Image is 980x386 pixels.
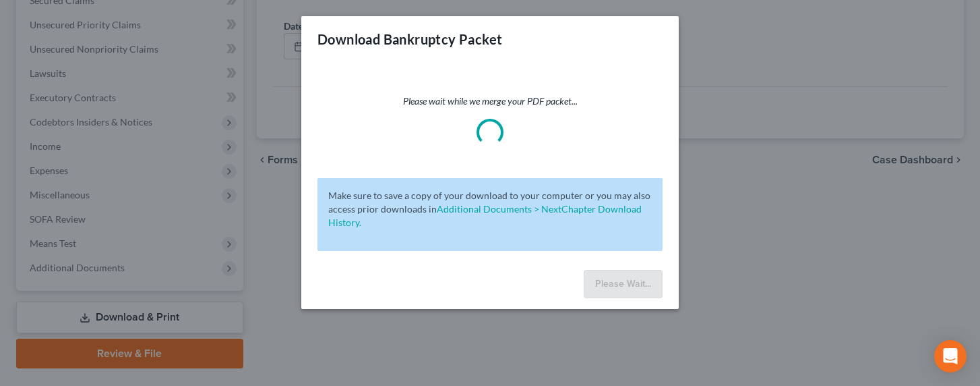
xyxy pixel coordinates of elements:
[595,278,651,289] span: Please Wait...
[317,94,663,108] p: Please wait while we merge your PDF packet...
[584,270,663,298] button: Please Wait...
[934,340,967,373] div: Open Intercom Messenger
[328,189,652,229] p: Make sure to save a copy of your download to your computer or you may also access prior downloads in
[317,30,502,49] h3: Download Bankruptcy Packet
[328,203,642,228] a: Additional Documents > NextChapter Download History.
